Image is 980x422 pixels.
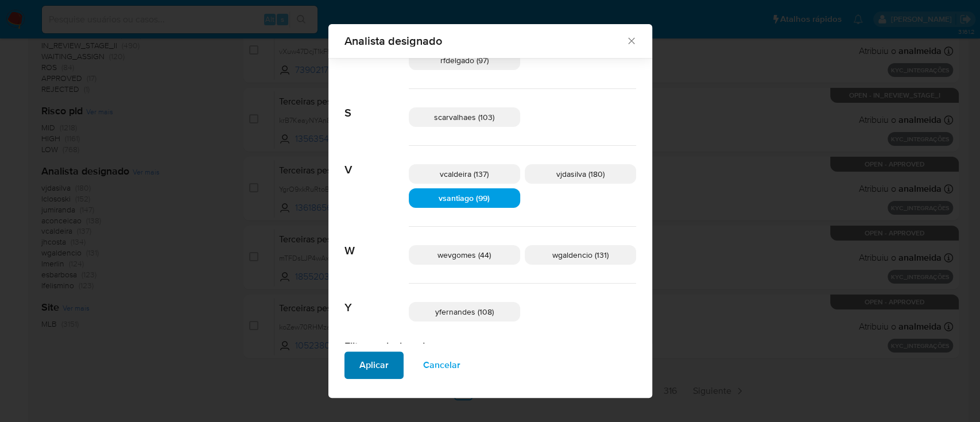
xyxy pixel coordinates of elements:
span: vsantiago (99) [439,192,490,204]
span: rfdelgado (97) [440,55,489,66]
div: vsantiago (99) [409,188,520,208]
button: Aplicar [344,352,404,380]
span: yfernandes (108) [435,306,494,318]
span: Aplicar [359,353,389,378]
div: yfernandes (108) [409,302,520,322]
span: V [344,146,409,177]
div: wgaldencio (131) [525,245,636,265]
div: wevgomes (44) [409,245,520,265]
h2: Filtros selecionados [344,340,636,353]
span: Cancelar [423,353,460,378]
span: W [344,227,409,258]
div: vjdasilva (180) [525,164,636,184]
div: scarvalhaes (103) [409,107,520,127]
span: vcaldeira (137) [440,168,489,180]
button: Cancelar [408,352,475,380]
div: rfdelgado (97) [409,51,520,70]
span: Y [344,284,409,315]
span: wgaldencio (131) [552,249,609,261]
button: Fechar [626,35,636,45]
span: S [344,89,409,120]
div: vcaldeira (137) [409,164,520,184]
span: Analista designado [344,35,626,47]
span: vjdasilva (180) [556,168,605,180]
span: wevgomes (44) [437,249,491,261]
span: scarvalhaes (103) [434,111,494,123]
